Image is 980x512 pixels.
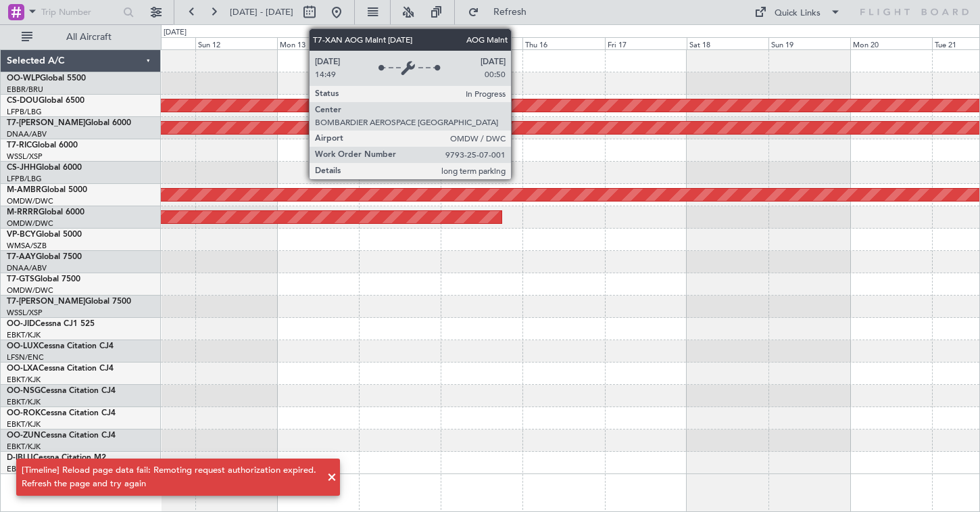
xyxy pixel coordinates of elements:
[7,387,116,395] a: OO-NSGCessna Citation CJ4
[7,409,116,417] a: OO-ROKCessna Citation CJ4
[768,37,850,49] div: Sun 19
[7,442,41,452] a: EBKT/KJK
[7,275,34,283] span: T7-GTS
[7,85,43,95] a: EBBR/BRU
[7,308,43,318] a: WSSL/XSP
[22,464,320,490] div: [Timeline] Reload page data fail: Remoting request authorization expired. Refresh the page and tr...
[441,37,522,49] div: Wed 15
[7,196,53,206] a: OMDW/DWC
[7,141,78,149] a: T7-RICGlobal 6000
[7,375,41,385] a: EBKT/KJK
[7,119,131,127] a: T7-[PERSON_NAME]Global 6000
[7,208,39,216] span: M-RRRR
[7,119,85,127] span: T7-[PERSON_NAME]
[7,141,32,149] span: T7-RIC
[7,320,95,328] a: OO-JIDCessna CJ1 525
[7,365,39,373] span: OO-LXA
[7,285,53,296] a: OMDW/DWC
[230,6,293,18] span: [DATE] - [DATE]
[164,27,187,39] div: [DATE]
[522,37,604,49] div: Thu 16
[41,2,119,22] input: Trip Number
[7,152,43,162] a: WSSL/XSP
[7,231,82,239] a: VP-BCYGlobal 5000
[7,419,41,429] a: EBKT/KJK
[7,342,114,350] a: OO-LUXCessna Citation CJ4
[7,129,47,139] a: DNAA/ABV
[7,320,35,328] span: OO-JID
[7,330,41,340] a: EBKT/KJK
[7,241,47,251] a: WMSA/SZB
[7,298,131,306] a: T7-[PERSON_NAME]Global 7500
[7,253,82,261] a: T7-AAYGlobal 7500
[7,253,36,261] span: T7-AAY
[359,37,441,49] div: Tue 14
[7,298,85,306] span: T7-[PERSON_NAME]
[7,74,86,83] a: OO-WLPGlobal 5500
[7,397,41,407] a: EBKT/KJK
[7,263,47,273] a: DNAA/ABV
[7,107,42,117] a: LFPB/LBG
[7,74,40,83] span: OO-WLP
[7,186,41,194] span: M-AMBR
[7,342,39,350] span: OO-LUX
[7,218,53,229] a: OMDW/DWC
[7,387,41,395] span: OO-NSG
[15,26,147,48] button: All Aircraft
[7,432,41,440] span: OO-ZUN
[7,365,114,373] a: OO-LXACessna Citation CJ4
[7,164,82,172] a: CS-JHHGlobal 6000
[7,164,36,172] span: CS-JHH
[687,37,768,49] div: Sat 18
[7,208,84,216] a: M-RRRRGlobal 6000
[35,32,143,42] span: All Aircraft
[775,7,820,20] div: Quick Links
[195,37,277,49] div: Sun 12
[748,1,848,23] button: Quick Links
[605,37,687,49] div: Fri 17
[7,409,41,417] span: OO-ROK
[7,174,42,184] a: LFPB/LBG
[7,231,36,239] span: VP-BCY
[7,352,44,363] a: LFSN/ENC
[7,97,39,105] span: CS-DOU
[850,37,932,49] div: Mon 20
[7,432,116,440] a: OO-ZUNCessna Citation CJ4
[7,186,87,194] a: M-AMBRGlobal 5000
[482,7,539,17] span: Refresh
[462,1,543,23] button: Refresh
[7,275,80,283] a: T7-GTSGlobal 7500
[7,97,84,105] a: CS-DOUGlobal 6500
[277,37,359,49] div: Mon 13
